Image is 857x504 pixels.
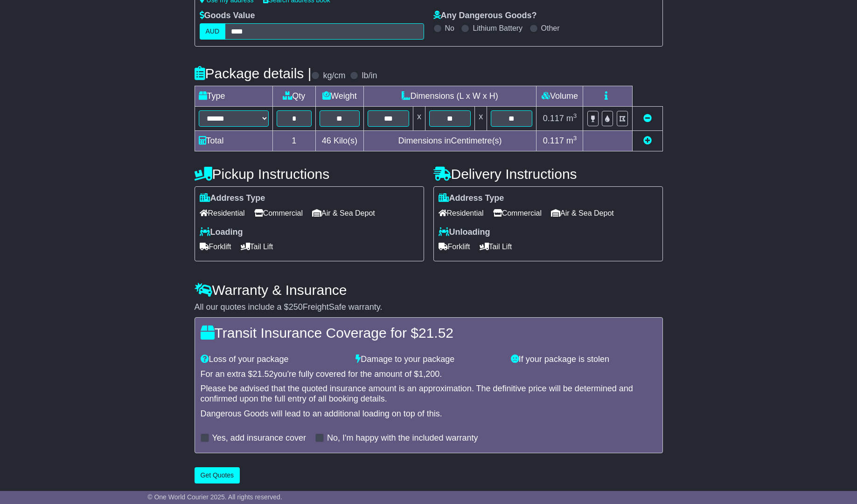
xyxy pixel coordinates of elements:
div: If your package is stolen [506,354,662,365]
span: Forklift [200,239,231,254]
label: Address Type [439,193,504,204]
span: m [566,136,577,145]
span: m [566,114,577,123]
h4: Transit Insurance Coverage for $ [201,325,657,341]
label: Goods Value [200,11,255,21]
label: Address Type [200,193,265,204]
label: Loading [200,227,243,238]
div: Please be advised that the quoted insurance amount is an approximation. The definitive price will... [201,384,657,404]
td: Kilo(s) [316,131,364,151]
td: Qty [272,86,316,107]
label: Lithium Battery [473,24,523,33]
td: Volume [536,86,583,107]
label: kg/cm [323,71,345,81]
td: Dimensions in Centimetre(s) [363,131,536,151]
td: 1 [272,131,316,151]
td: Total [195,131,272,151]
label: lb/in [362,71,377,81]
span: 21.52 [418,325,453,341]
span: Air & Sea Depot [551,206,614,220]
h4: Warranty & Insurance [195,282,663,298]
label: Any Dangerous Goods? [433,11,537,21]
span: 21.52 [253,369,274,379]
span: Residential [200,206,245,220]
sup: 3 [573,112,577,119]
label: Unloading [439,227,490,238]
span: 0.117 [543,136,564,145]
a: Remove this item [643,114,652,123]
span: 0.117 [543,114,564,123]
label: Other [541,24,560,33]
span: Tail Lift [480,239,512,254]
span: Forklift [439,239,470,254]
div: Damage to your package [351,354,506,365]
td: Weight [316,86,364,107]
td: Dimensions (L x W x H) [363,86,536,107]
span: 250 [289,302,303,312]
td: Type [195,86,272,107]
div: Dangerous Goods will lead to an additional loading on top of this. [201,409,657,419]
span: Commercial [493,206,542,220]
td: x [475,107,487,131]
sup: 3 [573,135,577,142]
div: All our quotes include a $ FreightSafe warranty. [195,302,663,313]
h4: Pickup Instructions [195,166,424,182]
label: No [445,24,454,33]
span: 1,200 [418,369,439,379]
h4: Delivery Instructions [433,166,663,182]
span: Commercial [254,206,303,220]
h4: Package details | [195,66,312,81]
a: Add new item [643,136,652,145]
span: 46 [322,136,331,145]
td: x [413,107,425,131]
button: Get Quotes [195,467,240,484]
span: Tail Lift [241,239,273,254]
span: © One World Courier 2025. All rights reserved. [147,493,282,501]
span: Air & Sea Depot [312,206,375,220]
label: No, I'm happy with the included warranty [327,433,478,443]
div: For an extra $ you're fully covered for the amount of $ . [201,369,657,380]
label: AUD [200,23,226,40]
label: Yes, add insurance cover [212,433,306,443]
span: Residential [439,206,484,220]
div: Loss of your package [196,354,351,365]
